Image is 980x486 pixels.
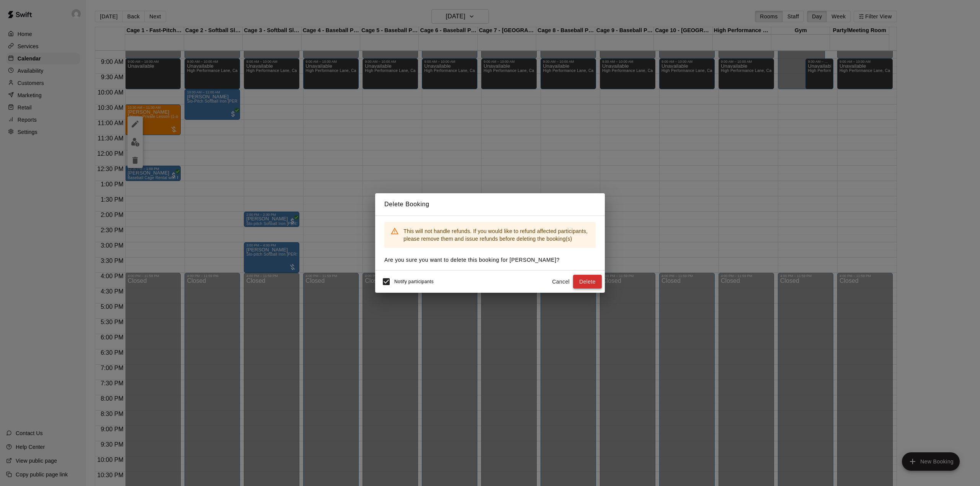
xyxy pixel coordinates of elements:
button: Cancel [549,275,573,289]
h2: Delete Booking [375,193,605,215]
span: Notify participants [394,279,434,284]
p: Are you sure you want to delete this booking for [PERSON_NAME] ? [384,256,596,264]
div: This will not handle refunds. If you would like to refund affected participants, please remove th... [403,224,590,246]
button: Delete [573,275,602,289]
